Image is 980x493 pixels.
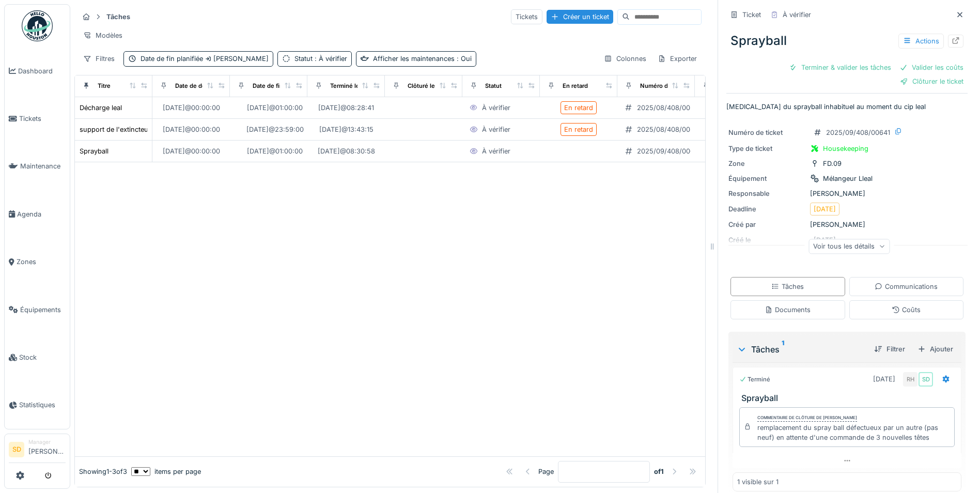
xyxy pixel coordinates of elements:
[80,146,108,156] div: Sprayball
[28,438,66,460] li: [PERSON_NAME]
[482,146,510,156] div: À vérifier
[20,161,66,171] span: Maintenance
[5,381,70,429] a: Statistiques
[294,54,347,64] div: Statut
[757,423,950,442] div: remplacement du spray ball défectueux par un autre (pas neuf) en attente d'une commande de 3 nouv...
[919,372,933,387] div: SD
[823,144,868,153] div: Housekeeping
[728,128,806,137] div: Numéro de ticket
[318,146,375,156] div: [DATE] @ 08:30:58
[814,204,836,214] div: [DATE]
[742,10,761,20] div: Ticket
[892,305,921,315] div: Coûts
[728,220,806,229] div: Créé par
[9,442,24,457] li: SD
[737,477,779,487] div: 1 visible sur 1
[5,333,70,381] a: Stock
[728,189,966,198] div: [PERSON_NAME]
[873,374,895,384] div: [DATE]
[17,209,66,219] span: Agenda
[823,159,842,168] div: FD.09
[728,204,806,214] div: Deadline
[98,82,111,90] div: Titre
[653,51,702,66] div: Exporter
[482,103,510,113] div: À vérifier
[5,47,70,95] a: Dashboard
[482,125,510,134] div: À vérifier
[19,114,66,124] span: Tickets
[5,190,70,238] a: Agenda
[726,27,968,54] div: Sprayball
[637,103,703,113] div: 2025/08/408/00549
[319,125,374,134] div: [DATE] @ 13:43:15
[771,282,804,291] div: Tâches
[782,343,784,356] sup: 1
[141,54,269,64] div: Date de fin planifiée
[20,305,66,315] span: Équipements
[898,34,944,49] div: Actions
[757,414,857,422] div: Commentaire de clôture de [PERSON_NAME]
[79,28,127,43] div: Modèles
[783,10,811,20] div: À vérifier
[5,143,70,190] a: Maintenance
[102,12,134,22] strong: Tâches
[726,102,968,112] p: [MEDICAL_DATA] du sprayball inhabituel au moment du cip leal
[313,55,347,63] span: : À vérifier
[870,342,909,356] div: Filtrer
[739,375,770,384] div: Terminé
[728,189,806,198] div: Responsable
[903,372,917,387] div: RH
[728,174,806,183] div: Équipement
[28,438,66,446] div: Manager
[637,125,702,134] div: 2025/08/408/00537
[728,220,966,229] div: [PERSON_NAME]
[547,10,613,24] div: Créer un ticket
[80,125,224,134] div: support de l'extincteur EM01 détacher du mur
[5,238,70,286] a: Zones
[131,467,201,476] div: items per page
[5,95,70,142] a: Tickets
[18,66,66,76] span: Dashboard
[318,103,374,113] div: [DATE] @ 08:28:41
[875,282,938,291] div: Communications
[246,125,304,134] div: [DATE] @ 23:59:00
[823,174,873,183] div: Mélangeur Lleal
[19,400,66,410] span: Statistiques
[455,55,472,63] span: : Oui
[373,54,472,64] div: Afficher les maintenances
[253,82,309,90] div: Date de fin planifiée
[640,82,689,90] div: Numéro de ticket
[728,159,806,168] div: Zone
[564,125,593,134] div: En retard
[17,257,66,267] span: Zones
[203,55,269,63] span: [PERSON_NAME]
[80,103,122,113] div: Décharge leal
[485,82,502,90] div: Statut
[785,60,895,74] div: Terminer & valider les tâches
[563,82,588,90] div: En retard
[637,146,701,156] div: 2025/09/408/00641
[737,343,866,356] div: Tâches
[175,82,241,90] div: Date de début planifiée
[599,51,651,66] div: Colonnes
[247,146,303,156] div: [DATE] @ 01:00:00
[9,438,66,463] a: SD Manager[PERSON_NAME]
[5,286,70,333] a: Équipements
[728,144,806,153] div: Type de ticket
[896,74,968,88] div: Clôturer le ticket
[511,9,542,24] div: Tickets
[79,467,127,476] div: Showing 1 - 3 of 3
[808,239,890,254] div: Voir tous les détails
[79,51,119,66] div: Filtres
[538,467,554,476] div: Page
[330,82,360,90] div: Terminé le
[826,128,890,137] div: 2025/09/408/00641
[741,393,957,403] h3: Sprayball
[163,146,220,156] div: [DATE] @ 00:00:00
[163,125,220,134] div: [DATE] @ 00:00:00
[247,103,303,113] div: [DATE] @ 01:00:00
[408,82,435,90] div: Clôturé le
[765,305,811,315] div: Documents
[654,467,664,476] strong: of 1
[913,342,957,356] div: Ajouter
